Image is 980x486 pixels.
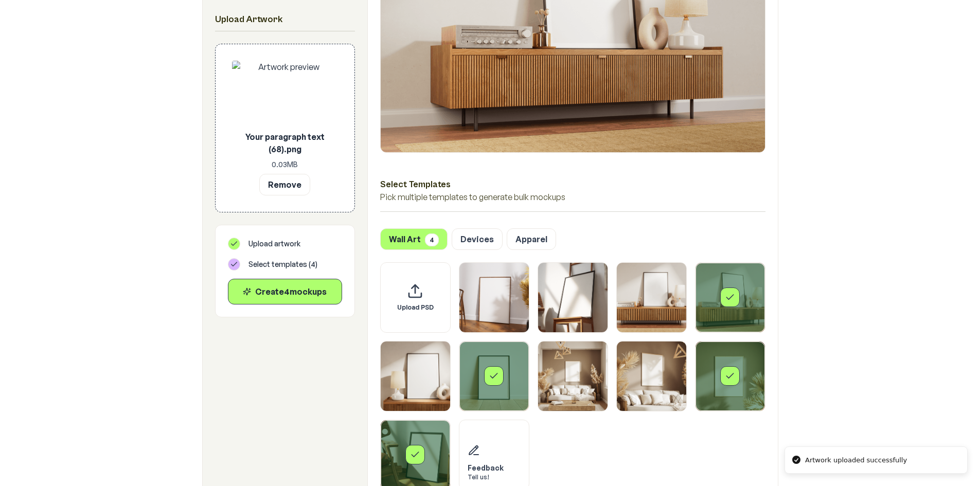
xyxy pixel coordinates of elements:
img: Framed Poster [459,263,529,332]
img: Framed Poster 3 [617,263,686,332]
button: Remove [259,174,310,195]
p: 0.03 MB [232,159,338,170]
span: 4 [425,233,439,246]
div: Tell us! [468,473,504,481]
div: Feedback [468,463,504,473]
div: Select template Framed Poster 2 [538,262,608,333]
div: Create 4 mockup s [237,285,333,298]
button: Create4mockups [228,279,342,304]
h2: Upload Artwork [215,12,355,27]
div: Select template Framed Poster 6 [459,341,529,411]
div: Select template Framed Poster 3 [616,262,687,333]
img: Framed Poster 8 [617,341,686,411]
div: Select template Framed Poster 8 [616,341,687,411]
div: Upload custom PSD template [380,262,451,333]
div: Select template Framed Poster 5 [380,341,451,411]
button: Wall Art4 [380,228,448,250]
img: Framed Poster 7 [538,341,608,411]
img: Artwork preview [232,61,338,127]
span: Upload artwork [248,239,300,249]
div: Select template Framed Poster 9 [695,341,765,411]
button: Devices [452,228,503,250]
span: Upload PSD [397,303,434,312]
img: Framed Poster 5 [381,341,450,411]
button: Apparel [507,228,556,250]
span: Select templates ( 4 ) [248,259,317,269]
h3: Select Templates [380,177,765,191]
img: Framed Poster 2 [538,263,608,332]
p: Pick multiple templates to generate bulk mockups [380,191,765,203]
div: Select template Framed Poster 4 [695,262,765,333]
div: Artwork uploaded successfully [805,455,907,465]
div: Select template Framed Poster [459,262,529,333]
div: Select template Framed Poster 7 [538,341,608,411]
p: Your paragraph text (68).png [232,131,338,155]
